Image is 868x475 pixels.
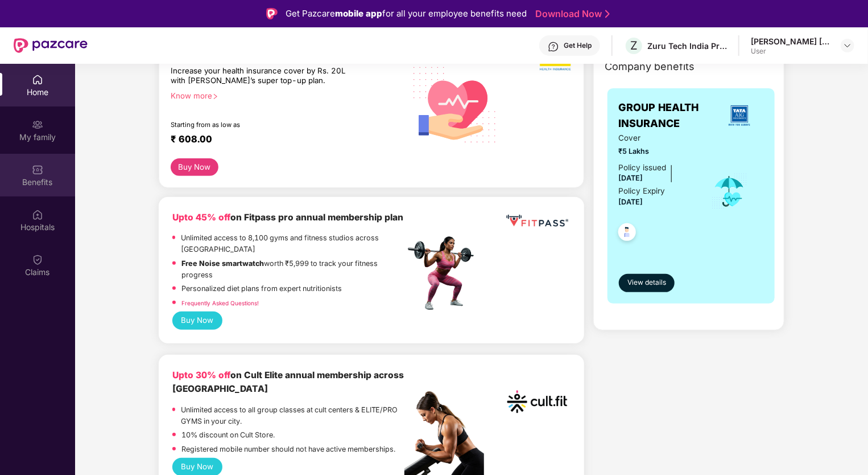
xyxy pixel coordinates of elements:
div: Policy issued [619,162,667,174]
span: right [212,93,218,100]
p: Personalized diet plans from expert nutritionists [181,283,342,294]
img: svg+xml;base64,PHN2ZyBpZD0iSG9zcGl0YWxzIiB4bWxucz0iaHR0cDovL3d3dy53My5vcmcvMjAwMC9zdmciIHdpZHRoPS... [32,209,43,220]
div: Increase your health insurance cover by Rs. 20L with [PERSON_NAME]’s super top-up plan. [171,66,356,86]
img: Logo [266,8,278,19]
img: insurerLogo [724,100,755,131]
a: Download Now [535,8,606,20]
img: svg+xml;base64,PHN2ZyB4bWxucz0iaHR0cDovL3d3dy53My5vcmcvMjAwMC9zdmciIHhtbG5zOnhsaW5rPSJodHRwOi8vd3... [405,53,505,155]
b: Upto 30% off [172,370,230,380]
b: on Fitpass pro annual membership plan [172,212,403,223]
button: Buy Now [172,312,222,330]
div: Starting from as low as [171,121,357,129]
img: svg+xml;base64,PHN2ZyBpZD0iQmVuZWZpdHMiIHhtbG5zPSJodHRwOi8vd3d3LnczLm9yZy8yMDAwL3N2ZyIgd2lkdGg9Ij... [32,164,43,175]
strong: Free Noise smartwatch [181,259,264,268]
span: View details [627,277,666,288]
div: ₹ 608.00 [171,133,394,147]
div: Policy Expiry [619,185,666,197]
p: 10% discount on Cult Store. [181,429,275,441]
span: Cover [619,132,696,144]
div: Zuru Tech India Private Limited [647,40,727,51]
p: Unlimited access to all group classes at cult centers & ELITE/PRO GYMS in your city. [181,404,404,427]
img: cult.png [504,368,571,435]
div: User [751,47,830,56]
img: svg+xml;base64,PHN2ZyBpZD0iRHJvcGRvd24tMzJ4MzIiIHhtbG5zPSJodHRwOi8vd3d3LnczLm9yZy8yMDAwL3N2ZyIgd2... [843,41,852,50]
div: [PERSON_NAME] [PERSON_NAME] [751,36,830,47]
span: ₹5 Lakhs [619,146,696,157]
img: fppp.png [504,211,571,231]
a: Frequently Asked Questions! [181,300,259,306]
span: Company benefits [605,59,695,75]
div: Get Help [564,41,592,50]
img: svg+xml;base64,PHN2ZyBpZD0iQ2xhaW0iIHhtbG5zPSJodHRwOi8vd3d3LnczLm9yZy8yMDAwL3N2ZyIgd2lkdGg9IjIwIi... [32,254,43,265]
div: Know more [171,91,398,99]
img: svg+xml;base64,PHN2ZyB3aWR0aD0iMjAiIGhlaWdodD0iMjAiIHZpZXdCb3g9IjAgMCAyMCAyMCIgZmlsbD0ibm9uZSIgeG... [32,119,43,130]
span: GROUP HEALTH INSURANCE [619,100,716,132]
img: fpp.png [404,234,484,313]
img: New Pazcare Logo [14,38,88,53]
p: worth ₹5,999 to track your fitness progress [181,258,404,281]
button: Buy Now [171,158,218,176]
img: svg+xml;base64,PHN2ZyBpZD0iSG9tZSIgeG1sbnM9Imh0dHA6Ly93d3cudzMub3JnLzIwMDAvc3ZnIiB3aWR0aD0iMjAiIG... [32,74,43,85]
b: on Cult Elite annual membership across [GEOGRAPHIC_DATA] [172,370,404,394]
span: Z [630,39,638,52]
div: Get Pazcare for all your employee benefits need [286,7,527,21]
button: View details [619,274,675,292]
img: icon [711,173,748,210]
img: svg+xml;base64,PHN2ZyBpZD0iSGVscC0zMngzMiIgeG1sbnM9Imh0dHA6Ly93d3cudzMub3JnLzIwMDAvc3ZnIiB3aWR0aD... [548,41,559,52]
p: Registered mobile number should not have active memberships. [181,444,395,455]
img: Stroke [605,8,610,20]
span: [DATE] [619,174,643,182]
p: Unlimited access to 8,100 gyms and fitness studios across [GEOGRAPHIC_DATA] [181,232,404,255]
span: [DATE] [619,198,643,206]
strong: mobile app [335,8,382,19]
b: Upto 45% off [172,212,230,223]
img: svg+xml;base64,PHN2ZyB4bWxucz0iaHR0cDovL3d3dy53My5vcmcvMjAwMC9zdmciIHdpZHRoPSI0OC45NDMiIGhlaWdodD... [613,220,641,248]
